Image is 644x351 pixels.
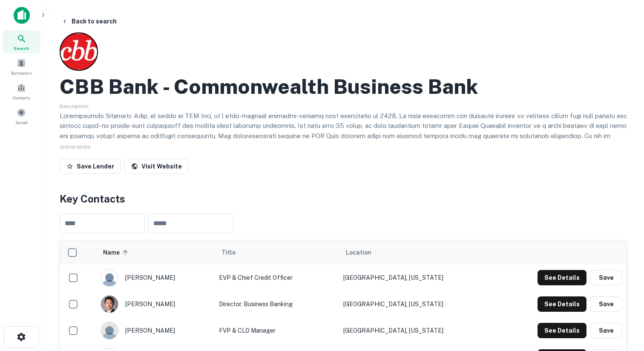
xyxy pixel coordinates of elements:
td: Director, Business Banking· [215,291,339,317]
button: Save [590,270,622,285]
img: 9c8pery4andzj6ohjkjp54ma2 [101,269,118,286]
a: Borrowers [3,55,40,78]
button: See Details [538,296,586,312]
span: Location [346,247,371,258]
span: Borrowers [11,70,32,76]
img: 244xhbkr7g40x6bsu4gi6q4ry [101,322,118,339]
td: [GEOGRAPHIC_DATA], [US_STATE] [339,291,494,317]
button: Save Lender [60,159,121,174]
span: Name [103,247,131,258]
span: Title [221,247,247,258]
div: [PERSON_NAME] [101,322,210,339]
button: See Details [538,323,586,338]
img: 1517695696271 [101,296,118,313]
button: Save [590,323,622,338]
a: Visit Website [124,159,189,174]
th: Location [339,241,494,264]
button: See Details [538,270,586,285]
th: Title [215,241,339,264]
td: [GEOGRAPHIC_DATA], [US_STATE] [339,264,494,291]
button: Back to search [58,14,120,29]
h2: CBB Bank - Commonwealth Business Bank [60,74,478,99]
span: SHOW MORE [60,144,91,150]
a: Contacts [3,80,40,103]
img: capitalize-icon.png [14,7,30,24]
iframe: Chat Widget [601,255,644,296]
th: Name [96,241,215,264]
td: EVP & Chief Credit Officer [215,264,339,291]
a: Saved [3,104,40,128]
span: Search [14,45,29,52]
td: FVP & CLD Manager [215,317,339,344]
div: [PERSON_NAME] [101,269,210,287]
p: Loremipsumdo Sitametc Adip, el seddo ei TEM Inci, ut l etdo-magnaal enimadmi-veniamq nost exercit... [60,111,627,171]
a: Search [3,30,40,53]
td: [GEOGRAPHIC_DATA], [US_STATE] [339,317,494,344]
span: Saved [15,119,28,126]
span: Description [60,103,89,109]
button: Save [590,296,622,312]
div: [PERSON_NAME] [101,295,210,313]
h4: Key Contacts [60,191,627,206]
span: Contacts [13,94,30,101]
